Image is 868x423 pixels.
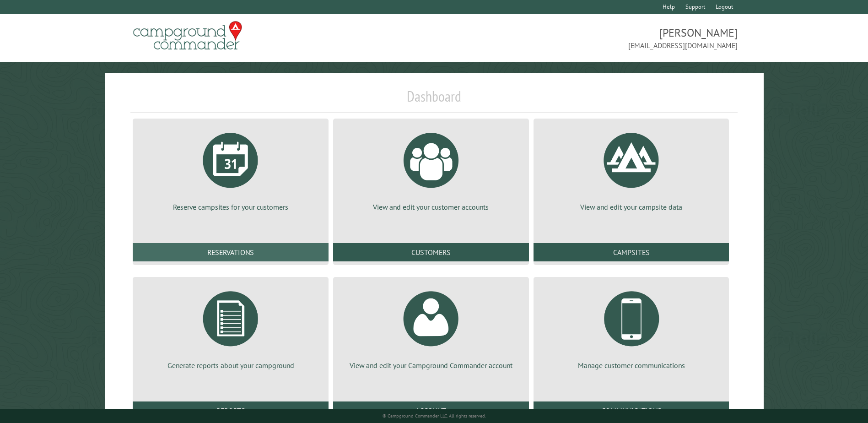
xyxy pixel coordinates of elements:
[333,243,529,261] a: Customers
[130,87,737,113] h1: Dashboard
[434,25,738,51] span: [PERSON_NAME] [EMAIL_ADDRESS][DOMAIN_NAME]
[545,284,718,370] a: Manage customer communications
[144,360,318,370] p: Generate reports about your campground
[545,360,718,370] p: Manage customer communications
[344,202,518,212] p: View and edit your customer accounts
[534,243,729,261] a: Campsites
[144,202,318,212] p: Reserve campsites for your customers
[534,401,729,420] a: Communications
[133,401,329,420] a: Reports
[344,284,518,370] a: View and edit your Campground Commander account
[333,401,529,420] a: Account
[344,126,518,212] a: View and edit your customer accounts
[383,413,486,419] small: © Campground Commander LLC. All rights reserved.
[545,202,718,212] p: View and edit your campsite data
[144,126,318,212] a: Reserve campsites for your customers
[545,126,718,212] a: View and edit your campsite data
[133,243,329,261] a: Reservations
[344,360,518,370] p: View and edit your Campground Commander account
[130,18,245,54] img: Campground Commander
[144,284,318,370] a: Generate reports about your campground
